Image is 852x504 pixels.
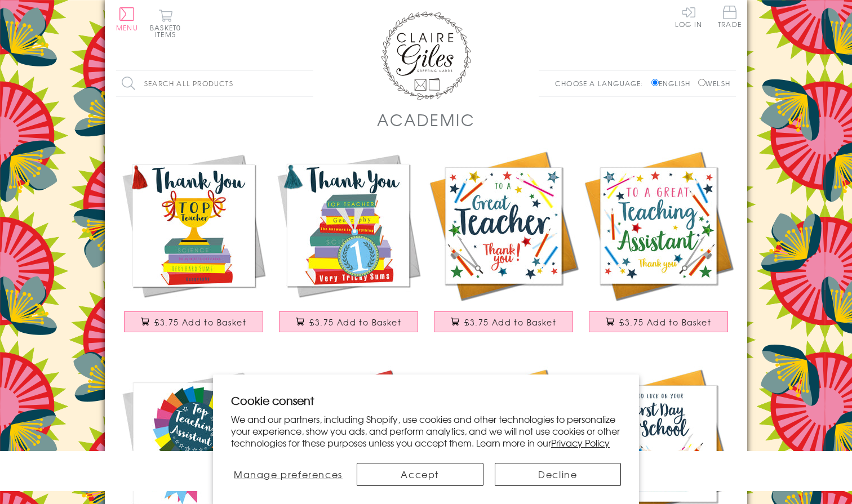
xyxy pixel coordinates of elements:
[495,463,622,486] button: Decline
[231,463,345,486] button: Manage preferences
[434,311,574,332] button: £3.75 Add to Basket
[551,436,610,449] a: Privacy Policy
[271,148,426,303] img: Thank You Teacher Card, Medal & Books, Embellished with a colourful tassel
[234,467,343,481] span: Manage preferences
[150,9,181,38] button: Basket0 items
[357,463,483,486] button: Accept
[116,148,271,344] a: Thank You Teacher Card, Trophy, Embellished with a colourful tassel £3.75 Add to Basket
[426,148,581,344] a: Thank you Teacher Card, School, Embellished with pompoms £3.75 Add to Basket
[426,148,581,303] img: Thank you Teacher Card, School, Embellished with pompoms
[155,23,181,39] span: 0 items
[309,316,401,328] span: £3.75 Add to Basket
[651,78,696,88] label: English
[231,393,621,408] h2: Cookie consent
[718,6,742,30] a: Trade
[116,7,138,31] button: Menu
[464,316,556,328] span: £3.75 Add to Basket
[381,11,471,100] img: Claire Giles Greetings Cards
[116,148,271,303] img: Thank You Teacher Card, Trophy, Embellished with a colourful tassel
[124,311,264,332] button: £3.75 Add to Basket
[116,71,313,96] input: Search all products
[154,316,246,328] span: £3.75 Add to Basket
[555,78,649,88] p: Choose a language:
[271,148,426,344] a: Thank You Teacher Card, Medal & Books, Embellished with a colourful tassel £3.75 Add to Basket
[581,148,736,344] a: Thank you Teaching Assistand Card, School, Embellished with pompoms £3.75 Add to Basket
[589,311,729,332] button: £3.75 Add to Basket
[581,148,736,303] img: Thank you Teaching Assistand Card, School, Embellished with pompoms
[377,108,474,131] h1: Academic
[116,23,138,33] span: Menu
[698,78,730,88] label: Welsh
[619,316,711,328] span: £3.75 Add to Basket
[718,6,742,28] span: Trade
[279,311,419,332] button: £3.75 Add to Basket
[675,6,702,28] a: Log In
[651,79,659,86] input: English
[698,79,705,86] input: Welsh
[302,71,313,96] input: Search
[231,413,621,448] p: We and our partners, including Shopify, use cookies and other technologies to personalize your ex...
